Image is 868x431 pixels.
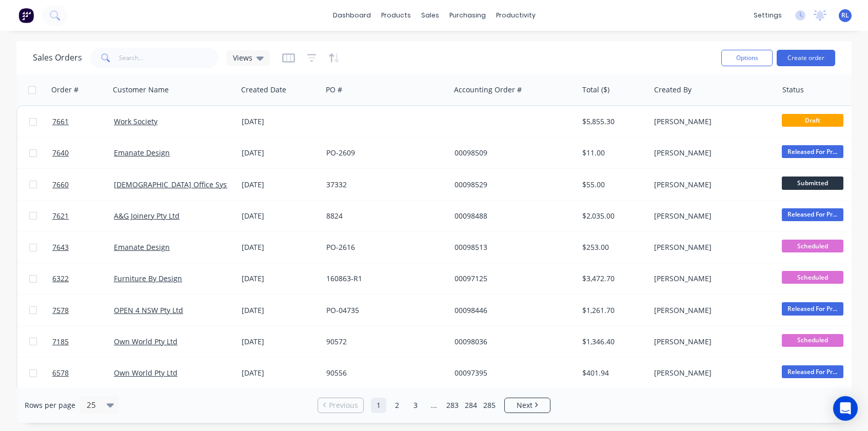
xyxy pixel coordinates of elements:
[455,337,568,347] div: 00098036
[52,305,69,316] span: 7578
[455,242,568,252] div: 00098513
[654,368,768,378] div: [PERSON_NAME]
[654,148,768,158] div: [PERSON_NAME]
[52,337,69,347] span: 7185
[782,114,843,127] span: Draft
[408,398,423,413] a: Page 3
[748,8,787,23] div: settings
[833,396,858,421] div: Open Intercom Messenger
[482,398,497,413] a: Page 285
[782,271,843,284] span: Scheduled
[782,177,843,189] span: Submitted
[455,211,568,221] div: 00098488
[233,52,252,63] span: Views
[52,169,114,200] a: 7660
[445,398,460,413] a: Page 283
[242,337,318,347] div: [DATE]
[654,242,768,252] div: [PERSON_NAME]
[654,85,692,95] div: Created By
[242,116,318,127] div: [DATE]
[777,50,835,66] button: Create order
[52,201,114,231] a: 7621
[52,138,114,168] a: 7640
[654,211,768,221] div: [PERSON_NAME]
[654,337,768,347] div: [PERSON_NAME]
[582,305,642,316] div: $1,261.70
[582,273,642,284] div: $3,472.70
[782,85,804,95] div: Status
[326,85,342,95] div: PO #
[52,242,69,252] span: 7643
[242,148,318,158] div: [DATE]
[114,305,183,315] a: OPEN 4 NSW Pty Ltd
[114,242,170,252] a: Emanate Design
[416,8,444,23] div: sales
[25,400,75,410] span: Rows per page
[841,11,849,20] span: RL
[113,85,169,95] div: Customer Name
[52,148,69,158] span: 7640
[326,337,440,347] div: 90572
[51,85,78,95] div: Order #
[33,53,82,63] h1: Sales Orders
[52,326,114,357] a: 7185
[114,273,182,283] a: Furniture By Design
[654,305,768,316] div: [PERSON_NAME]
[326,273,440,284] div: 160863-R1
[517,400,532,410] span: Next
[582,148,642,158] div: $11.00
[721,50,773,66] button: Options
[326,242,440,252] div: PO-2616
[326,148,440,158] div: PO-2609
[328,8,376,23] a: dashboard
[52,180,69,190] span: 7660
[582,368,642,378] div: $401.94
[52,368,69,378] span: 6578
[455,305,568,316] div: 00098446
[242,273,318,284] div: [DATE]
[114,337,177,346] a: Own World Pty Ltd
[326,305,440,316] div: PO-04735
[242,242,318,252] div: [DATE]
[582,242,642,252] div: $253.00
[491,8,541,23] div: productivity
[782,240,843,252] span: Scheduled
[52,116,69,127] span: 7661
[326,368,440,378] div: 90556
[582,211,642,221] div: $2,035.00
[326,211,440,221] div: 8824
[52,358,114,388] a: 6578
[114,211,180,221] a: A&G Joinery Pty Ltd
[582,337,642,347] div: $1,346.40
[455,368,568,378] div: 00097395
[582,180,642,190] div: $55.00
[114,116,157,126] a: Work Society
[455,273,568,284] div: 00097125
[371,398,386,413] a: Page 1 is your current page
[241,85,286,95] div: Created Date
[463,398,479,413] a: Page 284
[654,180,768,190] div: [PERSON_NAME]
[119,48,219,68] input: Search...
[52,263,114,294] a: 6322
[326,180,440,190] div: 37332
[782,365,843,378] span: Released For Pr...
[52,106,114,137] a: 7661
[782,208,843,221] span: Released For Pr...
[52,232,114,263] a: 7643
[242,305,318,316] div: [DATE]
[376,8,416,23] div: products
[782,334,843,347] span: Scheduled
[242,180,318,190] div: [DATE]
[318,400,363,410] a: Previous page
[52,273,69,284] span: 6322
[582,116,642,127] div: $5,855.30
[782,302,843,315] span: Released For Pr...
[329,400,358,410] span: Previous
[455,180,568,190] div: 00098529
[313,398,555,413] ul: Pagination
[454,85,522,95] div: Accounting Order #
[52,295,114,326] a: 7578
[444,8,491,23] div: purchasing
[654,273,768,284] div: [PERSON_NAME]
